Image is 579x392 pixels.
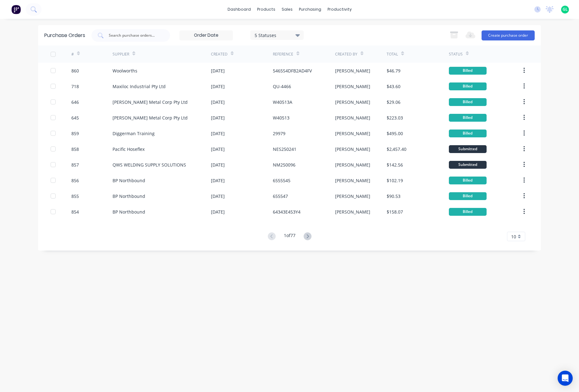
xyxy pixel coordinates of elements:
[387,209,403,215] div: $158.07
[387,51,398,57] div: Total
[387,83,400,90] div: $43.60
[113,130,155,137] div: Diggerman Training
[335,83,370,90] div: [PERSON_NAME]
[113,177,145,184] div: BP Northbound
[278,5,296,14] div: sales
[273,83,291,90] div: QU-4466
[387,146,406,152] div: $2,457.40
[71,162,79,168] div: 857
[71,83,79,90] div: 718
[11,5,21,14] img: Factory
[71,177,79,184] div: 856
[387,162,403,168] div: $142.56
[211,209,225,215] div: [DATE]
[211,51,228,57] div: Created
[284,232,295,241] div: 1 of 77
[387,114,403,121] div: $223.03
[335,99,370,105] div: [PERSON_NAME]
[113,146,145,152] div: Pacific Hoseflex
[335,67,370,74] div: [PERSON_NAME]
[211,99,225,105] div: [DATE]
[335,177,370,184] div: [PERSON_NAME]
[449,208,487,216] div: Billed
[449,161,487,169] div: Submitted
[71,209,79,215] div: 854
[387,67,400,74] div: $46.79
[449,82,487,90] div: Billed
[113,209,145,215] div: BP Northbound
[449,145,487,153] div: Submitted
[335,162,370,168] div: [PERSON_NAME]
[449,67,487,75] div: Billed
[335,146,370,152] div: [PERSON_NAME]
[71,130,79,137] div: 859
[273,130,285,137] div: 29979
[273,114,289,121] div: W40513
[71,67,79,74] div: 860
[211,162,225,168] div: [DATE]
[71,114,79,121] div: 645
[254,5,278,14] div: products
[449,51,463,57] div: Status
[273,146,296,152] div: NES250241
[273,209,301,215] div: 64343E453Y4
[211,130,225,137] div: [DATE]
[273,51,293,57] div: Reference
[113,51,129,57] div: Supplier
[324,5,355,14] div: productivity
[71,146,79,152] div: 858
[211,83,225,90] div: [DATE]
[449,114,487,122] div: Billed
[113,67,137,74] div: Woolworths
[449,192,487,200] div: Billed
[211,193,225,199] div: [DATE]
[273,193,288,199] div: 655547
[113,114,188,121] div: [PERSON_NAME] Metal Corp Pty Ltd
[44,32,85,39] div: Purchase Orders
[296,5,324,14] div: purchasing
[273,67,312,74] div: 5465S4DFB2AD4FV
[335,51,357,57] div: Created By
[449,130,487,137] div: Billed
[387,99,400,105] div: $29.06
[387,130,403,137] div: $495.00
[180,31,233,40] input: Order Date
[113,162,186,168] div: QWS WELDING SUPPLY SOLUTIONS
[335,130,370,137] div: [PERSON_NAME]
[511,233,516,240] span: 10
[335,114,370,121] div: [PERSON_NAME]
[449,98,487,106] div: Billed
[273,99,292,105] div: W40513A
[558,371,573,386] div: Open Intercom Messenger
[71,99,79,105] div: 646
[211,177,225,184] div: [DATE]
[387,193,400,199] div: $90.53
[71,193,79,199] div: 855
[113,99,188,105] div: [PERSON_NAME] Metal Corp Pty Ltd
[108,32,160,39] input: Search purchase orders...
[211,146,225,152] div: [DATE]
[255,32,300,38] div: 5 Statuses
[71,51,74,57] div: #
[273,177,290,184] div: 6555545
[273,162,295,168] div: NM250096
[449,177,487,184] div: Billed
[211,67,225,74] div: [DATE]
[113,83,166,90] div: Maxiloc Industrial Pty Ltd
[563,7,568,12] span: GL
[335,193,370,199] div: [PERSON_NAME]
[224,5,254,14] a: dashboard
[113,193,145,199] div: BP Northbound
[211,114,225,121] div: [DATE]
[482,30,535,40] button: Create purchase order
[335,209,370,215] div: [PERSON_NAME]
[387,177,403,184] div: $102.19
